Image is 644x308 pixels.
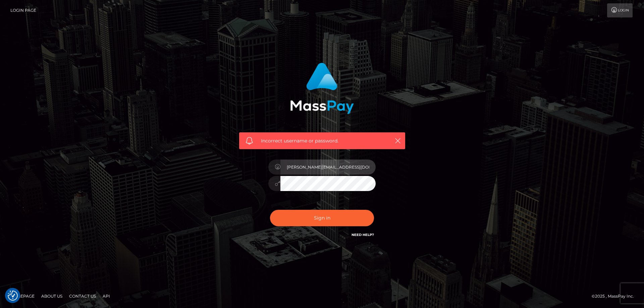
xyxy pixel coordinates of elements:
[592,293,639,300] div: © 2025 , MassPay Inc.
[352,233,374,237] a: Need Help?
[10,3,36,17] a: Login Page
[280,160,376,175] input: Username...
[7,291,37,301] a: Homepage
[261,137,383,144] span: Incorrect username or password.
[8,291,18,301] button: Consent Preferences
[290,63,354,114] img: MassPay Login
[39,291,65,301] a: About Us
[270,210,374,226] button: Sign in
[607,3,633,17] a: Login
[8,291,18,301] img: Revisit consent button
[66,291,99,301] a: Contact Us
[100,291,113,301] a: API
